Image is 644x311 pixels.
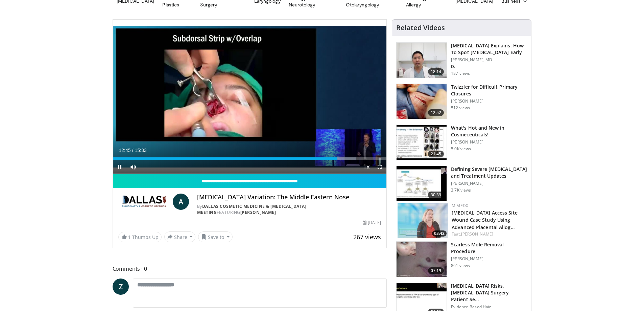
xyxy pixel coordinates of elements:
a: MIMEDX [452,203,468,208]
a: [MEDICAL_DATA] Access Site Wound Case Study Using Advanced Placental Allog… [452,209,518,230]
button: Pause [113,160,126,174]
img: Dallas Cosmetic Medicine & Rhinoplasty Meeting [118,194,170,210]
h3: [MEDICAL_DATA] Explains: How To Spot [MEDICAL_DATA] Early [451,42,527,56]
h3: What's Hot and New in Cosmeceuticals! [451,125,527,138]
img: 54f571b8-9055-49ae-9834-e8af010c68c4.150x105_q85_crop-smart_upscale.jpg [397,84,447,119]
a: 18:14 [MEDICAL_DATA] Explains: How To Spot [MEDICAL_DATA] Early [PERSON_NAME], MD D. 187 views [396,42,527,78]
p: [PERSON_NAME], MD [451,57,527,63]
div: [DATE] [363,220,381,226]
div: Feat. [452,231,526,237]
span: Comments 0 [113,264,387,273]
span: 15:33 [135,148,146,153]
a: 03:42 [398,203,448,238]
span: 1 [128,234,131,240]
h3: Scarless Mole Removal Procedure [451,241,527,255]
a: 07:19 Scarless Mole Removal Procedure [PERSON_NAME] 861 views [396,241,527,277]
a: Z [113,279,129,295]
img: 3a6debdd-43bd-4619-92d6-706b5511afd1.150x105_q85_crop-smart_upscale.jpg [397,43,447,78]
button: Save to [198,231,233,242]
span: 18:14 [428,68,444,75]
a: 12:52 Twizzler for Difficult Primary Closures [PERSON_NAME] 512 views [396,84,527,119]
a: 1 Thumbs Up [118,232,162,242]
a: [PERSON_NAME] [240,209,276,215]
div: By FEATURING [197,203,381,216]
div: Progress Bar [113,157,387,160]
a: 21:45 What's Hot and New in Cosmeceuticals! [PERSON_NAME] 5.0K views [396,125,527,160]
img: 462e3c05-44cd-4ef9-bd38-35290bc69511.150x105_q85_crop-smart_upscale.jpg [398,203,448,238]
p: D. [451,64,527,69]
p: 187 views [451,71,470,76]
button: Share [164,231,196,242]
span: 12:45 [119,148,131,153]
button: Playback Rate [359,160,373,174]
span: 03:42 [432,230,447,237]
img: bef4b0ed-0911-4397-8be8-0e4774d2267e.150x105_q85_crop-smart_upscale.jpg [397,242,447,277]
p: 3.7K views [451,187,471,193]
a: Dallas Cosmetic Medicine & [MEDICAL_DATA] Meeting [197,203,307,215]
span: 07:19 [428,267,444,274]
button: Fullscreen [373,160,386,174]
h4: Related Videos [396,24,445,32]
p: 5.0K views [451,146,471,152]
p: [PERSON_NAME] [451,256,527,262]
a: 30:39 Defining Severe [MEDICAL_DATA] and Treatment Updates [PERSON_NAME] 3.7K views [396,166,527,202]
span: 12:52 [428,109,444,116]
p: [PERSON_NAME] [451,139,527,145]
span: / [132,148,134,153]
video-js: Video Player [113,20,387,174]
p: Evidence-Based Hair [451,304,527,310]
h3: Defining Severe [MEDICAL_DATA] and Treatment Updates [451,166,527,179]
p: [PERSON_NAME] [451,181,527,186]
h4: [MEDICAL_DATA] Variation: The Middle Eastern Nose [197,194,381,201]
p: [PERSON_NAME] [451,98,527,104]
img: b93c3ef3-c54b-4232-8c58-9d16a88381b6.150x105_q85_crop-smart_upscale.jpg [397,125,447,160]
h3: Twizzler for Difficult Primary Closures [451,84,527,97]
p: 512 views [451,105,470,111]
span: 267 views [353,233,381,241]
button: Mute [126,160,140,174]
a: [PERSON_NAME] [461,231,493,237]
img: 911f645e-9ae4-42a1-ac51-728b494db297.150x105_q85_crop-smart_upscale.jpg [397,166,447,201]
span: 21:45 [428,151,444,157]
a: A [173,194,189,210]
h3: [MEDICAL_DATA] Risks, [MEDICAL_DATA] Surgery Patient Se… [451,283,527,303]
p: 861 views [451,263,470,268]
span: 30:39 [428,192,444,198]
